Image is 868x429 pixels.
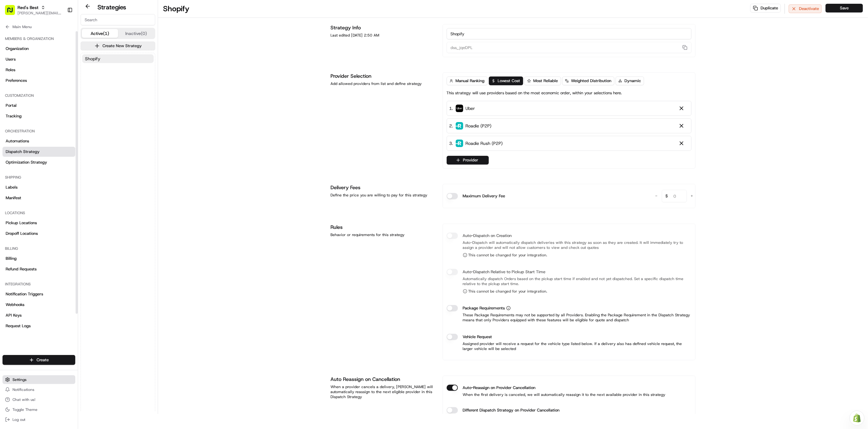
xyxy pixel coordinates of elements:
span: Create [37,357,49,363]
a: Dispatch Strategy [2,147,75,157]
img: Nash [6,7,19,19]
span: API Keys [6,313,22,318]
span: Preferences [6,78,27,83]
a: Dropoff Locations [2,229,75,239]
button: Main Menu [2,22,75,31]
div: Last edited [DATE] 2:50 AM [331,33,435,38]
a: Pickup Locations [2,218,75,228]
a: API Keys [2,310,75,320]
button: Provider [447,156,489,165]
img: 8571987876998_91fb9ceb93ad5c398215_72.jpg [13,60,24,71]
span: Organization [6,46,29,52]
button: Create New Strategy [81,42,155,50]
a: 📗Knowledge Base [4,137,50,149]
label: Auto-Dispatch Relative to Pickup Start Time [463,269,546,275]
span: Refund Requests [6,266,37,272]
span: Webhooks [6,302,24,308]
span: Dynamic [625,78,641,84]
span: Chat with us! [12,397,35,402]
span: Roadie (P2P) [466,123,492,129]
h2: Strategies [97,3,126,12]
span: Portal [6,103,17,108]
div: We're available if you need us! [28,66,86,71]
p: These Package Requirements may not be supported by all Providers. Enabling the Package Requiremen... [447,313,692,323]
span: Lowest Cost [498,78,520,84]
a: Manifest [2,193,75,203]
label: Maximum Delivery Fee [463,193,505,199]
span: Pylon [62,155,76,160]
button: Notifications [2,385,75,394]
div: Members & Organization [2,34,75,44]
a: Labels [2,182,75,192]
label: Different Dispatch Strategy on Provider Cancellation [463,407,560,413]
p: This strategy will use providers based on the most economic order, within your selections here. [447,90,622,96]
span: Roles [6,67,15,73]
span: Tracking [6,113,22,119]
span: This cannot be changed for your integration. [463,253,692,258]
img: Wisdom Oko [6,91,16,103]
span: Automatically dispatch Orders based on the pickup start time if enabled and not yet dispatched. S... [463,276,692,286]
span: Most Reliable [533,78,558,84]
span: Notifications [12,387,34,392]
span: [DATE] [55,114,68,119]
button: Active (1) [82,29,118,38]
div: 📗 [6,141,11,145]
button: Create [2,355,75,365]
h1: Auto Reassign on Cancellation [331,376,435,383]
p: Assigned provider will receive a request for the vehicle type listed below. If a delivery also ha... [447,341,692,351]
img: roadie-logo-v2.jpg [456,140,463,147]
span: [PERSON_NAME] [19,114,51,119]
a: Notification Triggers [2,289,75,299]
div: Integrations [2,279,75,289]
p: When the first delivery is canceled, we will automatically reassign it to the next available prov... [447,392,666,397]
div: Shipping [2,172,75,182]
div: Define the price you are willing to pay for this strategy [331,193,435,198]
span: Users [6,57,16,62]
a: Portal [2,101,75,111]
button: Inactive (0) [118,29,154,38]
span: Toggle Theme [12,407,37,412]
a: Preferences [2,76,75,86]
div: Customization [2,91,75,101]
input: Clear [16,41,103,47]
span: Settings [12,377,27,382]
div: When a provider cancels a delivery, [PERSON_NAME] will automatically reassign to the next eligibl... [331,384,435,399]
button: Shopify [82,54,154,63]
button: Weighted Distribution [562,76,614,85]
a: Users [2,54,75,64]
span: Red's Best [17,4,38,11]
a: Webhooks [2,300,75,310]
a: Request Logs [2,321,75,331]
img: Gabrielle LeFevre [6,108,16,118]
div: Locations [2,208,75,218]
span: Dropoff Locations [6,231,38,236]
span: Auto-Dispatch will automatically dispatch deliveries with this strategy as soon as they are creat... [463,240,692,250]
span: Pickup Locations [6,220,37,226]
button: Settings [2,375,75,384]
h1: Delivery Fees [331,184,435,191]
p: Welcome 👋 [6,25,114,35]
button: Most Reliable [524,76,561,85]
a: Tracking [2,111,75,121]
img: roadie-logo-v2.jpg [456,122,463,130]
a: Automations [2,136,75,146]
h1: Strategy Info [331,24,435,32]
div: 2 . [449,122,492,129]
span: Billing [6,256,17,261]
div: Behavior or requirements for this strategy [331,232,435,237]
button: Package Requirements [506,306,511,310]
span: Knowledge Base [12,140,48,146]
label: Auto-Reassign on Provider Cancellation [463,385,536,391]
span: Manifest [6,195,21,201]
span: Wisdom [PERSON_NAME] [19,97,67,102]
button: See all [97,80,114,88]
div: Past conversations [6,81,40,86]
a: Optimization Strategy [2,157,75,167]
span: Roadie Rush (P2P) [466,140,503,146]
span: Automations [6,138,29,144]
div: Start new chat [28,60,102,66]
span: Shopify [85,56,100,62]
span: Dispatch Strategy [6,149,40,155]
span: This cannot be changed for your integration. [463,289,692,294]
h1: Provider Selection [331,72,435,80]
